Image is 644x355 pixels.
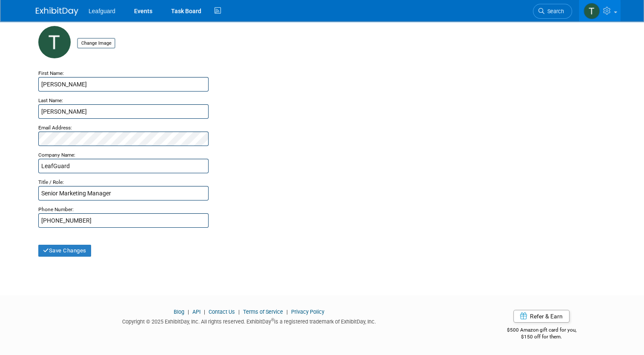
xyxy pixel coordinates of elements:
[38,26,71,58] img: T.jpg
[38,206,74,212] small: Phone Number:
[36,7,78,16] img: ExhibitDay
[533,4,572,19] a: Search
[192,309,200,315] a: API
[243,309,283,315] a: Terms of Service
[202,309,207,315] span: |
[89,8,115,14] span: Leafguard
[174,309,184,315] a: Blog
[475,321,608,341] div: $500 Amazon gift card for you,
[36,316,462,326] div: Copyright © 2025 ExhibitDay, Inc. All rights reserved. ExhibitDay is a registered trademark of Ex...
[513,310,570,323] a: Refer & Earn
[186,309,191,315] span: |
[38,245,91,257] button: Save Changes
[291,309,324,315] a: Privacy Policy
[38,179,64,185] small: Title / Role:
[236,309,242,315] span: |
[38,70,64,76] small: First Name:
[284,309,290,315] span: |
[584,3,600,19] img: Tyrone Rector
[38,152,75,158] small: Company Name:
[544,8,564,14] span: Search
[209,309,235,315] a: Contact Us
[38,125,72,131] small: Email Address:
[38,97,63,103] small: Last Name:
[271,318,274,322] sup: ®
[475,333,608,341] div: $150 off for them.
